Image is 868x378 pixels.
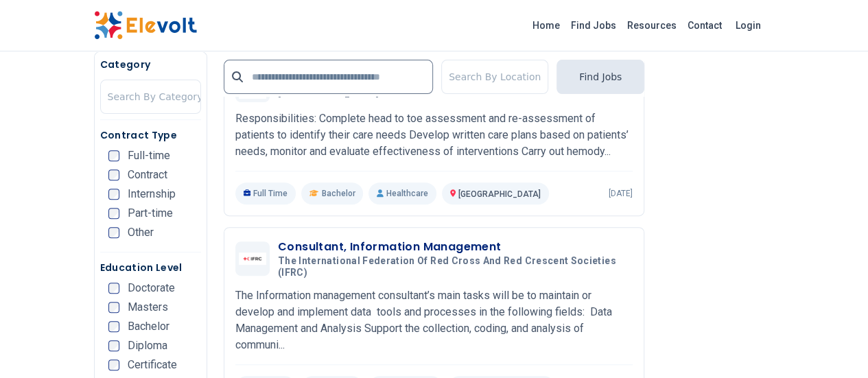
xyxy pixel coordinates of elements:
[128,321,169,332] span: Bachelor
[799,312,868,378] iframe: Chat Widget
[622,14,682,36] a: Resources
[100,128,201,142] h5: Contract Type
[278,255,627,279] span: The International Federation of Red Cross and Red Crescent Societies (IFRC)
[565,14,622,36] a: Find Jobs
[128,169,167,180] span: Contract
[235,110,633,160] p: Responsibilities: Complete head to toe assessment and re-assessment of patients to identify their...
[368,182,436,204] p: Healthcare
[108,227,119,238] input: Other
[128,302,168,313] span: Masters
[100,58,201,71] h5: Category
[609,188,633,199] p: [DATE]
[128,340,167,351] span: Diploma
[235,182,296,204] p: Full Time
[128,283,175,294] span: Doctorate
[108,359,119,370] input: Certificate
[108,340,119,351] input: Diploma
[727,12,769,39] a: Login
[94,11,197,40] img: Elevolt
[108,302,119,313] input: Masters
[108,169,119,180] input: Contract
[239,252,266,265] img: The International Federation of Red Cross and Red Crescent Societies (IFRC)
[128,208,173,219] span: Part-time
[128,189,176,200] span: Internship
[100,261,201,274] h5: Education Level
[108,283,119,294] input: Doctorate
[458,189,541,199] span: [GEOGRAPHIC_DATA]
[235,287,633,353] p: The Information management consultant’s main tasks will be to maintain or develop and implement d...
[278,239,633,255] h3: Consultant, Information Management
[556,60,644,94] button: Find Jobs
[527,14,565,36] a: Home
[128,359,177,370] span: Certificate
[108,189,119,200] input: Internship
[682,14,727,36] a: Contact
[108,208,119,219] input: Part-time
[108,150,119,161] input: Full-time
[128,227,154,238] span: Other
[235,68,633,204] a: Aga khan UniversityClinical Nurse, Surgical [PERSON_NAME][GEOGRAPHIC_DATA]Responsibilities: Compl...
[128,150,170,161] span: Full-time
[108,321,119,332] input: Bachelor
[321,188,355,199] span: Bachelor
